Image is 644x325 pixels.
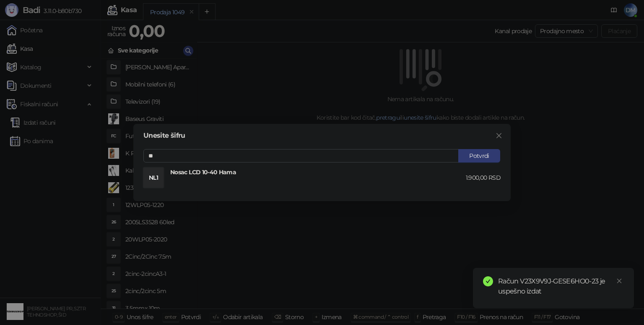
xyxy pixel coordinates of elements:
[492,132,506,139] span: Zatvori
[466,173,501,182] div: 1.900,00 RSD
[496,132,502,139] span: close
[615,276,624,286] a: Close
[498,276,624,296] div: Račun V23X9V9J-GESE6HO0-23 je uspešno izdat
[143,168,164,188] div: NL1
[492,129,506,142] button: Close
[616,278,622,284] span: close
[483,276,493,286] span: check-circle
[170,168,466,177] h4: Nosac LCD 10-40 Hama
[458,149,500,162] button: Potvrdi
[143,132,501,139] div: Unesite šifru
